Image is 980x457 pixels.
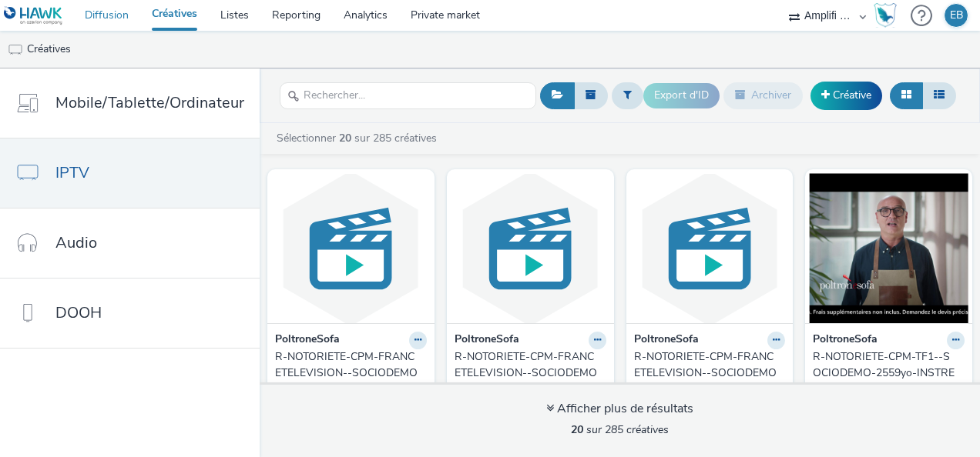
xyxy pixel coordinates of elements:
span: Mobile/Tablette/Ordinateur [55,92,244,114]
img: R-NOTORIETE-CPM-TF1--SOCIODEMO-2559yo-INSTREAM-1x1-TV-15s-$427404871$-P-INSTREAM-1x1-W38Store visual [809,173,968,323]
a: Hawk Academy [874,3,903,28]
span: DOOH [55,302,102,324]
a: R-NOTORIETE-CPM-TF1--SOCIODEMO-2559yo-INSTREAM-1x1-TV-15s-$427404871$-P-INSTREAM-1x1-W38Store [813,349,965,396]
button: Grille [890,82,923,108]
strong: PoltroneSofa [634,332,699,349]
span: IPTV [55,162,89,184]
input: Rechercher... [280,82,536,109]
div: Afficher plus de résultats [546,400,693,418]
img: R-NOTORIETE-CPM-FRANCETELEVISION--SOCIODEMO-2559yo-INSTREAM-1x1-TV-15s-$427404046$-P-INSTREAM-1x1... [271,173,431,323]
button: Export d'ID [643,83,720,108]
img: R-NOTORIETE-CPM-FRANCETELEVISION--SOCIODEMO-2559yo-INSTREAM-1x1-TV-15s-$427404046$-P-INSTREAM-1x1... [451,173,610,323]
span: Audio [55,232,97,254]
a: R-NOTORIETE-CPM-FRANCETELEVISION--SOCIODEMO-2559yo-INSTREAM-1x1-TV-15s-$427404046$-P-INSTREAM-1x1... [275,349,427,396]
div: EB [950,4,963,27]
div: R-NOTORIETE-CPM-FRANCETELEVISION--SOCIODEMO-2559yo-INSTREAM-1x1-TV-15s-$427404046$-P-INSTREAM-1x1... [634,349,780,396]
img: undefined Logo [4,6,63,25]
strong: PoltroneSofa [275,332,340,349]
strong: PoltroneSofa [455,332,519,349]
a: Créative [811,82,882,109]
span: sur 285 créatives [571,422,669,437]
button: Archiver [723,82,803,108]
a: R-NOTORIETE-CPM-FRANCETELEVISION--SOCIODEMO-2559yo-INSTREAM-1x1-TV-15s-$427404046$-P-INSTREAM-1x1... [455,349,606,396]
button: Liste [922,82,956,108]
strong: 20 [571,422,583,437]
img: tv [8,42,23,58]
strong: 20 [339,131,351,145]
img: R-NOTORIETE-CPM-FRANCETELEVISION--SOCIODEMO-2559yo-INSTREAM-1x1-TV-15s-$427404046$-P-INSTREAM-1x1... [630,173,790,323]
div: R-NOTORIETE-CPM-FRANCETELEVISION--SOCIODEMO-2559yo-INSTREAM-1x1-TV-15s-$427404046$-P-INSTREAM-1x1... [275,349,421,396]
img: Hawk Academy [874,3,897,28]
strong: PoltroneSofa [813,332,878,349]
div: R-NOTORIETE-CPM-FRANCETELEVISION--SOCIODEMO-2559yo-INSTREAM-1x1-TV-15s-$427404046$-P-INSTREAM-1x1... [455,349,600,396]
a: R-NOTORIETE-CPM-FRANCETELEVISION--SOCIODEMO-2559yo-INSTREAM-1x1-TV-15s-$427404046$-P-INSTREAM-1x1... [634,349,786,396]
div: R-NOTORIETE-CPM-TF1--SOCIODEMO-2559yo-INSTREAM-1x1-TV-15s-$427404871$-P-INSTREAM-1x1-W38Store [813,349,958,396]
a: Sélectionner sur 285 créatives [275,131,443,145]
